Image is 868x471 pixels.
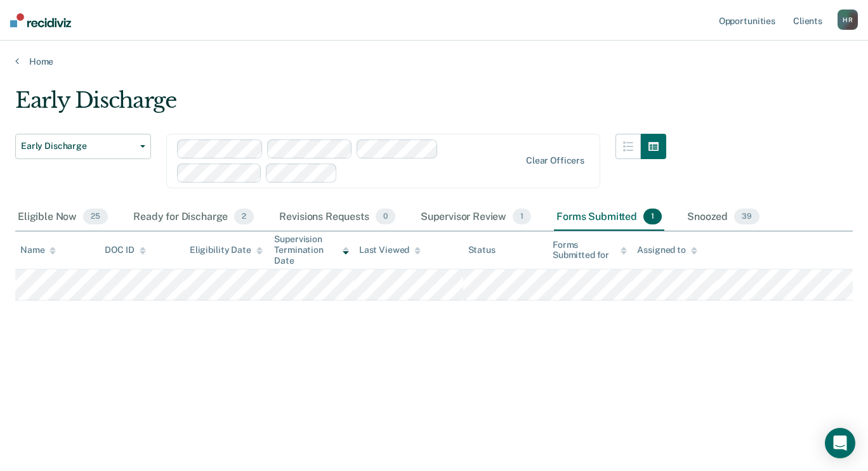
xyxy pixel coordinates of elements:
img: Recidiviz [10,13,71,27]
a: Home [15,56,853,67]
div: Forms Submitted1 [554,203,664,231]
span: 2 [234,209,254,225]
div: Revisions Requests0 [277,203,397,231]
div: Status [468,245,496,255]
button: Early Discharge [15,134,151,159]
div: Open Intercom Messenger [825,428,855,458]
span: 39 [734,209,760,225]
div: Clear officers [526,155,584,166]
button: HR [838,10,858,30]
div: Eligible Now25 [15,203,110,231]
div: DOC ID [105,245,145,255]
div: Early Discharge [15,87,666,124]
div: Name [20,245,56,255]
div: Last Viewed [359,245,421,255]
div: Supervisor Review1 [418,203,534,231]
span: 0 [376,209,395,225]
div: H R [838,10,858,30]
span: 1 [643,209,662,225]
span: Early Discharge [21,141,135,152]
div: Supervision Termination Date [274,234,348,266]
span: 25 [83,209,108,225]
div: Snoozed39 [685,203,762,231]
div: Eligibility Date [190,245,263,255]
div: Ready for Discharge2 [131,203,256,231]
span: 1 [513,209,531,225]
div: Forms Submitted for [553,240,627,261]
div: Assigned to [637,245,697,255]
